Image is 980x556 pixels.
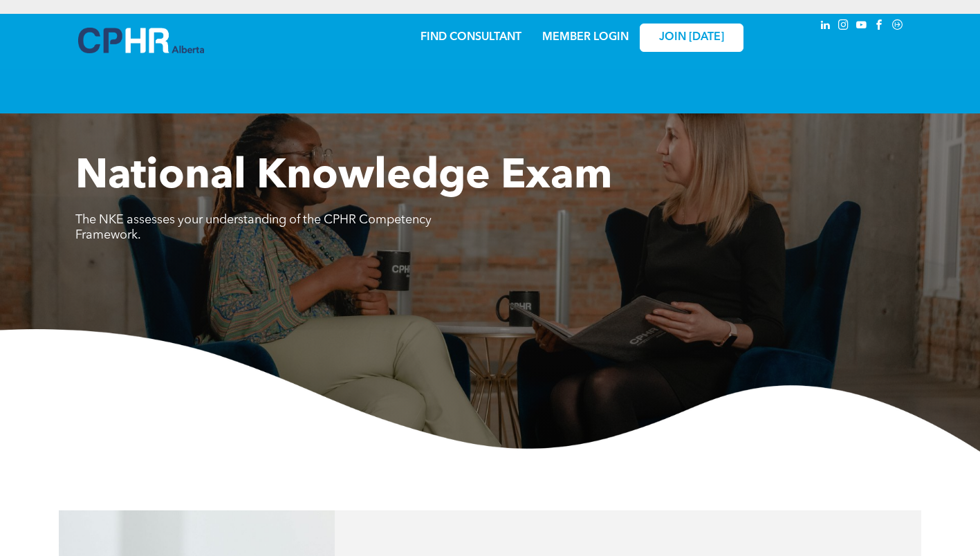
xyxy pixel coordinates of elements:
a: instagram [836,17,851,36]
a: linkedin [818,17,833,36]
a: facebook [872,17,887,36]
a: MEMBER LOGIN [542,32,629,43]
img: A blue and white logo for cp alberta [78,28,204,53]
a: FIND CONSULTANT [420,32,521,43]
span: JOIN [DATE] [659,31,724,44]
a: Social network [890,17,905,36]
a: JOIN [DATE] [640,24,743,52]
a: youtube [854,17,869,36]
span: National Knowledge Exam [75,156,612,198]
span: The NKE assesses your understanding of the CPHR Competency Framework. [75,214,432,241]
